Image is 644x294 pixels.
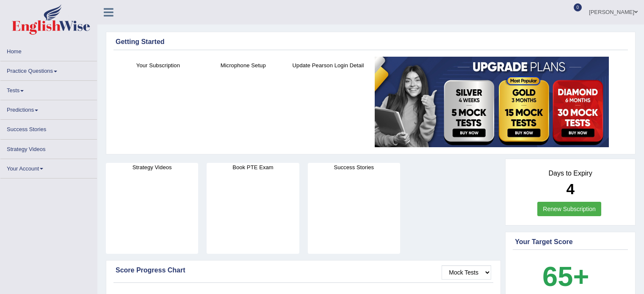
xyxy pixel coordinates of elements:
[566,181,574,197] b: 4
[207,163,299,172] h4: Book PTE Exam
[0,120,97,136] a: Success Stories
[116,265,491,275] div: Score Progress Chart
[0,81,97,97] a: Tests
[0,42,97,58] a: Home
[290,61,367,70] h4: Update Pearson Login Detail
[205,61,282,70] h4: Microphone Setup
[542,261,589,292] b: 65+
[574,3,582,11] span: 0
[515,170,626,177] h4: Days to Expiry
[515,237,626,247] div: Your Target Score
[120,61,196,70] h4: Your Subscription
[375,57,609,147] img: small5.jpg
[106,163,198,172] h4: Strategy Videos
[308,163,400,172] h4: Success Stories
[0,61,97,78] a: Practice Questions
[0,159,97,176] a: Your Account
[537,202,601,216] a: Renew Subscription
[0,100,97,117] a: Predictions
[116,37,626,47] div: Getting Started
[0,140,97,156] a: Strategy Videos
